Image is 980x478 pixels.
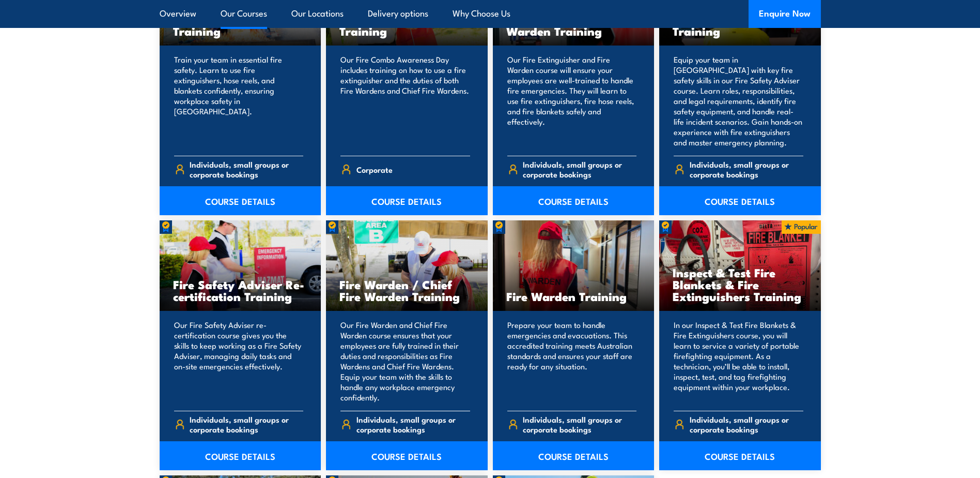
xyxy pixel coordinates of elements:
span: Individuals, small groups or corporate bookings [190,159,303,179]
a: COURSE DETAILS [493,441,655,470]
span: Individuals, small groups or corporate bookings [523,414,636,434]
a: COURSE DETAILS [659,186,821,215]
a: COURSE DETAILS [160,441,321,470]
a: COURSE DETAILS [326,186,488,215]
a: COURSE DETAILS [326,441,488,470]
span: Individuals, small groups or corporate bookings [190,414,303,434]
a: COURSE DETAILS [659,441,821,470]
span: Individuals, small groups or corporate bookings [690,159,803,179]
p: In our Inspect & Test Fire Blankets & Fire Extinguishers course, you will learn to service a vari... [674,320,803,402]
h3: Fire Warden Training [506,290,641,302]
span: Corporate [356,161,393,177]
h3: Fire Safety Adviser Re-certification Training [173,278,308,302]
p: Our Fire Warden and Chief Fire Warden course ensures that your employees are fully trained in the... [340,320,470,402]
p: Our Fire Combo Awareness Day includes training on how to use a fire extinguisher and the duties o... [340,54,470,147]
h3: Inspect & Test Fire Blankets & Fire Extinguishers Training [673,266,807,302]
h3: Fire Warden / Chief Fire Warden Training [339,278,474,302]
span: Individuals, small groups or corporate bookings [690,414,803,434]
p: Our Fire Safety Adviser re-certification course gives you the skills to keep working as a Fire Sa... [174,320,304,402]
a: COURSE DETAILS [493,186,655,215]
p: Train your team in essential fire safety. Learn to use fire extinguishers, hose reels, and blanke... [174,54,304,147]
h3: Fire Extinguisher Training [173,13,308,37]
a: COURSE DETAILS [160,186,321,215]
p: Equip your team in [GEOGRAPHIC_DATA] with key fire safety skills in our Fire Safety Adviser cours... [674,54,803,147]
h3: Fire Safety Adviser Training [673,13,807,37]
p: Prepare your team to handle emergencies and evacuations. This accredited training meets Australia... [507,320,637,402]
h3: Fire Extinguisher / Fire Warden Training [506,13,641,37]
p: Our Fire Extinguisher and Fire Warden course will ensure your employees are well-trained to handl... [507,54,637,147]
span: Individuals, small groups or corporate bookings [523,159,636,179]
span: Individuals, small groups or corporate bookings [356,414,470,434]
